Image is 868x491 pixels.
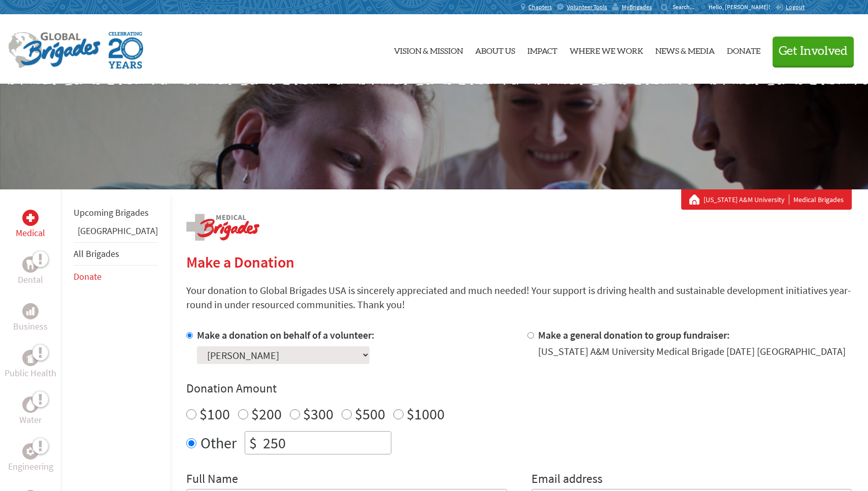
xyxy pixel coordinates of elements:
img: Public Health [26,353,35,363]
img: Water [26,399,35,410]
a: About Us [475,23,515,76]
img: Medical [26,214,35,222]
a: WaterWater [19,397,42,427]
img: Dental [26,259,35,269]
p: Water [19,413,42,427]
h4: Donation Amount [186,380,852,397]
label: Make a general donation to group fundraiser: [538,329,730,341]
img: Global Brigades Logo [8,32,101,69]
a: MedicalMedical [16,210,45,240]
label: Full Name [186,471,238,489]
li: Donate [74,266,158,288]
p: Your donation to Global Brigades USA is sincerely appreciated and much needed! Your support is dr... [186,283,852,312]
div: $ [245,432,261,454]
div: Water [22,397,39,413]
button: Get Involved [773,37,854,66]
a: DentalDental [18,256,43,287]
span: Get Involved [779,45,848,57]
a: Vision & Mission [394,23,463,76]
div: Public Health [22,350,39,366]
a: Public HealthPublic Health [5,350,56,380]
li: Upcoming Brigades [74,202,158,224]
label: $1000 [407,404,445,423]
label: $200 [251,404,282,423]
span: Chapters [528,3,552,11]
div: Engineering [22,443,39,460]
div: Medical Brigades [689,194,844,205]
input: Search... [673,3,702,11]
div: Medical [22,210,39,226]
label: $300 [303,404,333,423]
div: [US_STATE] A&M University Medical Brigade [DATE] [GEOGRAPHIC_DATA] [538,344,846,358]
img: Engineering [26,447,35,455]
li: Greece [74,224,158,242]
a: Donate [727,23,760,76]
a: [GEOGRAPHIC_DATA] [78,225,158,237]
img: logo-medical.png [186,214,259,241]
a: News & Media [655,23,715,76]
label: $500 [355,404,385,423]
a: EngineeringEngineering [8,443,53,474]
p: Engineering [8,460,53,474]
p: Public Health [5,366,56,380]
div: Business [22,303,39,319]
a: Donate [74,271,102,282]
a: [US_STATE] A&M University [704,194,789,205]
label: Email address [531,471,603,489]
p: Medical [16,226,45,240]
label: Make a donation on behalf of a volunteer: [197,329,375,341]
a: All Brigades [74,248,119,259]
p: Dental [18,273,43,287]
li: All Brigades [74,242,158,266]
span: Logout [786,3,805,11]
label: $100 [199,404,230,423]
a: BusinessBusiness [13,303,48,334]
input: Enter Amount [261,432,391,454]
a: Logout [775,3,805,11]
img: Business [26,307,35,315]
img: Global Brigades Celebrating 20 Years [109,32,143,69]
p: Business [13,319,48,334]
span: Volunteer Tools [567,3,607,11]
div: Dental [22,256,39,273]
p: Hello, [PERSON_NAME]! [709,3,775,11]
h2: Make a Donation [186,253,852,271]
a: Upcoming Brigades [74,207,149,218]
a: Where We Work [570,23,643,76]
label: Other [201,431,237,454]
span: MyBrigades [622,3,652,11]
a: Impact [527,23,557,76]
